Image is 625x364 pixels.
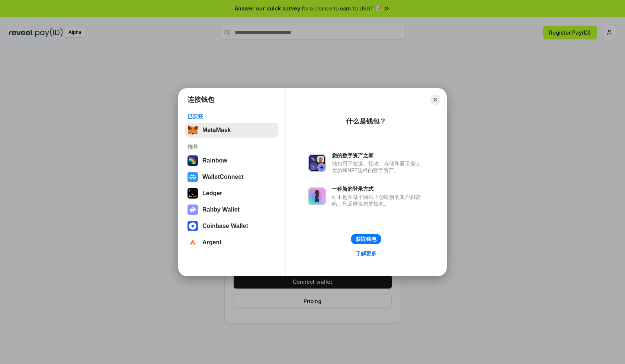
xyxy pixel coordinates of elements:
[187,155,198,166] img: svg+xml,%3Csvg%20width%3D%22120%22%20height%3D%22120%22%20viewBox%3D%220%200%20120%20120%22%20fil...
[332,160,424,174] div: 钱包用于发送、接收、存储和显示像以太坊和NFT这样的数字资产。
[202,206,240,213] div: Rabby Wallet
[187,204,198,215] img: svg+xml,%3Csvg%20xmlns%3D%22http%3A%2F%2Fwww.w3.org%2F2000%2Fsvg%22%20fill%3D%22none%22%20viewBox...
[187,237,198,248] img: svg+xml,%3Csvg%20width%3D%2228%22%20height%3D%2228%22%20viewBox%3D%220%200%2028%2028%22%20fill%3D...
[185,153,279,168] button: Rainbow
[187,172,198,182] img: svg+xml,%3Csvg%20width%3D%2228%22%20height%3D%2228%22%20viewBox%3D%220%200%2028%2028%22%20fill%3D...
[187,221,198,231] img: svg+xml,%3Csvg%20width%3D%2228%22%20height%3D%2228%22%20viewBox%3D%220%200%2028%2028%22%20fill%3D...
[430,94,440,105] button: Close
[202,223,248,229] div: Coinbase Wallet
[332,152,424,159] div: 您的数字资产之家
[202,174,244,180] div: WalletConnect
[308,187,326,205] img: svg+xml,%3Csvg%20xmlns%3D%22http%3A%2F%2Fwww.w3.org%2F2000%2Fsvg%22%20fill%3D%22none%22%20viewBox...
[187,144,276,150] div: 推荐
[185,235,279,250] button: Argent
[332,194,424,207] div: 而不是在每个网站上创建新的账户和密码，只需连接您的钱包。
[346,117,386,126] div: 什么是钱包？
[202,239,222,246] div: Argent
[187,113,276,120] div: 已安装
[202,127,231,133] div: MetaMask
[185,186,279,201] button: Ledger
[351,249,381,258] a: 了解更多
[185,170,279,184] button: WalletConnect
[187,125,198,135] img: svg+xml,%3Csvg%20fill%3D%22none%22%20height%3D%2233%22%20viewBox%3D%220%200%2035%2033%22%20width%...
[202,190,222,197] div: Ledger
[202,157,227,164] div: Rainbow
[187,188,198,199] img: svg+xml,%3Csvg%20xmlns%3D%22http%3A%2F%2Fwww.w3.org%2F2000%2Fsvg%22%20width%3D%2228%22%20height%3...
[187,95,214,104] h1: 连接钱包
[356,250,376,257] div: 了解更多
[356,236,376,242] div: 获取钱包
[185,219,279,233] button: Coinbase Wallet
[185,123,279,138] button: MetaMask
[351,234,381,244] button: 获取钱包
[332,186,424,192] div: 一种新的登录方式
[308,154,326,172] img: svg+xml,%3Csvg%20xmlns%3D%22http%3A%2F%2Fwww.w3.org%2F2000%2Fsvg%22%20fill%3D%22none%22%20viewBox...
[185,202,279,217] button: Rabby Wallet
